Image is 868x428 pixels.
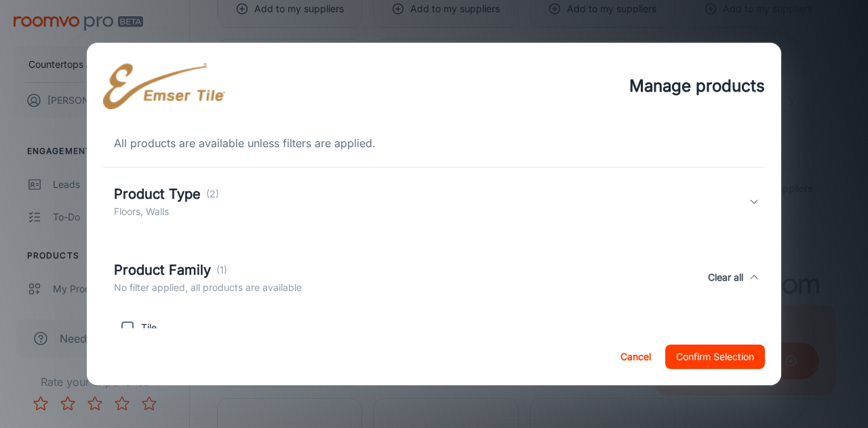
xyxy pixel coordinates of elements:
p: Tile [141,320,157,335]
p: No filter applied, all products are available [114,280,302,295]
h4: Manage products [629,74,765,98]
p: (1) [216,262,227,277]
h5: Product Type [114,184,201,204]
button: Clear all [703,260,749,295]
div: Product Family(1)No filter applied, all products are availableClear all [103,246,765,309]
button: Cancel [614,345,657,369]
p: (2) [206,187,219,201]
p: Floors, Walls [114,204,219,219]
div: All products are available unless filters are applied. [103,135,765,151]
h5: Product Family [114,260,211,280]
button: Confirm Selection [665,345,765,369]
img: vendor_logo_square_en-us.png [103,59,225,113]
div: Product Type(2)Floors, Walls [103,168,765,235]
